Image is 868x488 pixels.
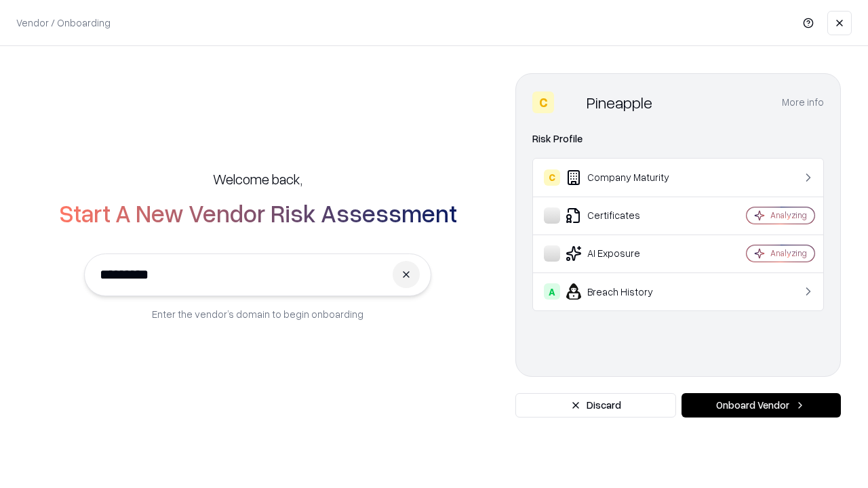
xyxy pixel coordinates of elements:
h5: Welcome back, [213,169,302,188]
div: C [544,169,560,186]
button: Onboard Vendor [682,393,841,418]
p: Vendor / Onboarding [16,16,111,30]
p: Enter the vendor’s domain to begin onboarding [152,307,363,321]
div: Analyzing [770,247,807,259]
div: Risk Profile [532,131,824,147]
div: A [544,283,560,300]
div: AI Exposure [544,245,706,262]
div: Breach History [544,283,706,300]
div: C [532,91,554,113]
button: Discard [515,393,676,418]
div: Analyzing [770,209,807,221]
img: Pineapple [559,91,581,113]
button: More info [782,90,824,115]
h2: Start A New Vendor Risk Assessment [59,199,457,226]
div: Pineapple [587,91,652,113]
div: Company Maturity [544,169,706,186]
div: Certificates [544,207,706,224]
